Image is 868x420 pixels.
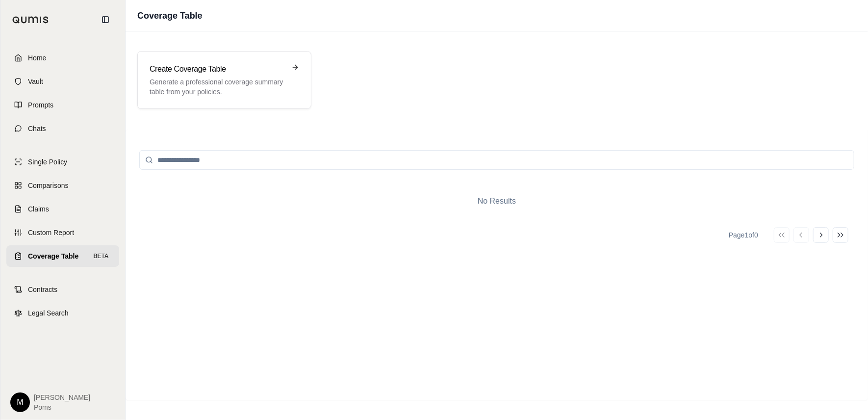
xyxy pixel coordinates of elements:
[28,100,53,110] span: Prompts
[6,94,119,116] a: Prompts
[6,118,119,139] a: Chats
[10,393,30,412] div: M
[150,63,285,75] h3: Create Coverage Table
[91,251,111,261] span: BETA
[28,181,68,190] span: Comparisons
[137,9,203,23] h1: Coverage Table
[34,393,90,402] span: [PERSON_NAME]
[6,175,119,196] a: Comparisons
[6,222,119,243] a: Custom Report
[137,180,856,223] div: No Results
[28,285,57,294] span: Contracts
[6,151,119,173] a: Single Policy
[6,47,119,69] a: Home
[6,245,119,267] a: Coverage TableBETA
[28,124,46,133] span: Chats
[6,302,119,324] a: Legal Search
[6,198,119,220] a: Claims
[28,308,69,318] span: Legal Search
[28,53,46,63] span: Home
[28,204,49,214] span: Claims
[150,77,285,97] p: Generate a professional coverage summary table from your policies.
[34,402,90,412] span: Poms
[12,16,49,24] img: Qumis Logo
[28,251,78,261] span: Coverage Table
[28,228,74,237] span: Custom Report
[6,279,119,300] a: Contracts
[729,230,758,240] div: Page 1 of 0
[28,157,67,167] span: Single Policy
[98,12,113,27] button: Collapse sidebar
[6,71,119,92] a: Vault
[28,77,43,86] span: Vault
